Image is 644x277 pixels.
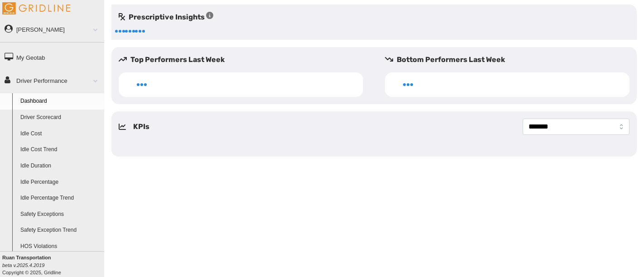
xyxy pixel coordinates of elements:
h5: Bottom Performers Last Week [385,54,637,65]
h5: Prescriptive Insights [119,12,213,23]
h5: Top Performers Last Week [119,54,370,65]
h5: KPIs [133,121,149,132]
img: Gridline [2,2,70,14]
a: Idle Percentage Trend [16,190,104,206]
a: HOS Violations [16,239,104,255]
a: Driver Scorecard [16,110,104,126]
a: Safety Exception Trend [16,222,104,239]
a: Idle Duration [16,158,104,174]
i: beta v.2025.4.2019 [2,263,44,268]
div: Copyright © 2025, Gridline [2,254,104,276]
a: Idle Percentage [16,174,104,191]
a: Dashboard [16,93,104,110]
a: Idle Cost Trend [16,142,104,158]
b: Ruan Transportation [2,255,51,260]
a: Safety Exceptions [16,206,104,223]
a: Idle Cost [16,126,104,142]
